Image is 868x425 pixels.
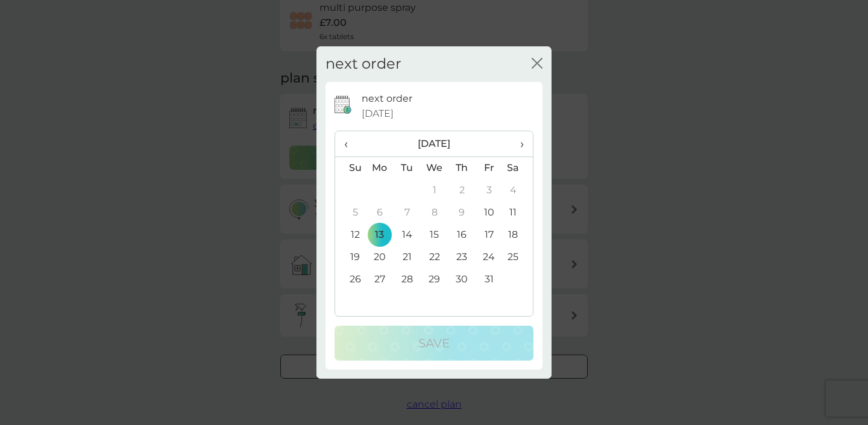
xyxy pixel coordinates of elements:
[503,202,533,224] td: 11
[418,333,450,353] p: Save
[344,131,357,157] span: ‹
[421,157,448,179] th: We
[394,224,421,246] td: 14
[476,268,503,291] td: 31
[325,55,401,73] h2: next order
[448,224,476,246] td: 16
[448,202,476,224] td: 9
[503,179,533,202] td: 4
[503,157,533,179] th: Sa
[421,224,448,246] td: 15
[476,202,503,224] td: 10
[366,246,394,268] td: 20
[362,91,412,107] p: next order
[532,58,542,70] button: close
[476,224,503,246] td: 17
[366,131,503,157] th: [DATE]
[335,202,366,224] td: 5
[503,246,533,268] td: 25
[394,268,421,291] td: 28
[476,179,503,202] td: 3
[421,179,448,202] td: 1
[394,202,421,224] td: 7
[335,224,366,246] td: 12
[448,246,476,268] td: 23
[366,202,394,224] td: 6
[476,246,503,268] td: 24
[394,157,421,179] th: Tu
[421,246,448,268] td: 22
[448,268,476,291] td: 30
[394,246,421,268] td: 21
[366,224,394,246] td: 13
[503,224,533,246] td: 18
[366,157,394,179] th: Mo
[335,246,366,268] td: 19
[335,326,533,361] button: Save
[362,106,394,122] span: [DATE]
[335,157,366,179] th: Su
[476,157,503,179] th: Fr
[421,268,448,291] td: 29
[335,268,366,291] td: 26
[512,131,524,157] span: ›
[366,268,394,291] td: 27
[448,179,476,202] td: 2
[421,202,448,224] td: 8
[448,157,476,179] th: Th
